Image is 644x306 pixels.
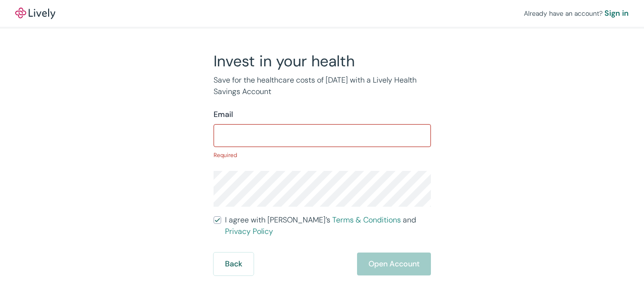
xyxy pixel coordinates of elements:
[225,226,273,236] a: Privacy Policy
[604,8,629,19] a: Sign in
[214,253,254,275] button: Back
[214,52,431,71] h2: Invest in your health
[524,8,629,19] div: Already have an account?
[225,214,431,237] span: I agree with [PERSON_NAME]’s and
[15,8,55,19] img: Lively
[214,151,431,159] p: Required
[332,215,401,225] a: Terms & Conditions
[214,109,233,120] label: Email
[214,74,431,97] p: Save for the healthcare costs of [DATE] with a Lively Health Savings Account
[15,8,55,19] a: LivelyLively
